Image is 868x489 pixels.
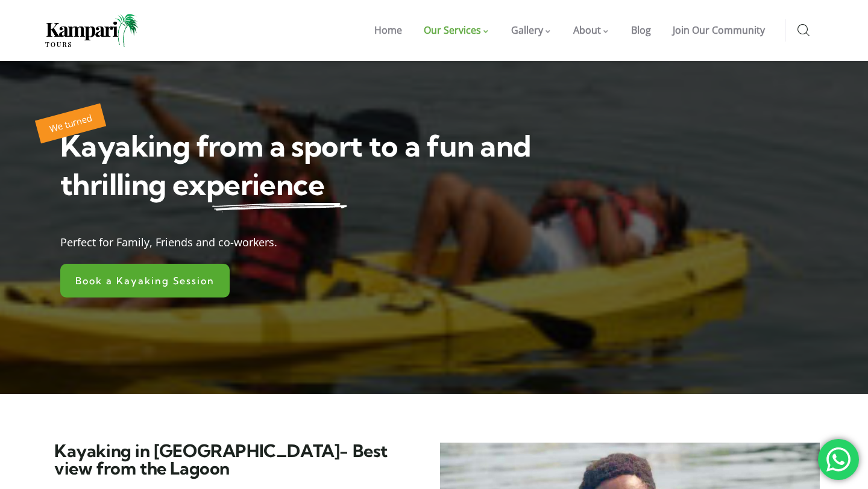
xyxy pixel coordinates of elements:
span: Book a Kayaking Session [75,276,215,285]
span: Kayaking from a sport to a fun and thrilling experience [60,128,531,202]
span: Blog [631,23,651,37]
span: Gallery [511,23,543,37]
a: Book a Kayaking Session [60,264,230,297]
div: 'Book [818,439,859,480]
span: About [573,23,601,37]
div: Perfect for Family, Friends and co-workers. [60,228,542,251]
span: Home [374,23,402,37]
h2: Kayaking in [GEOGRAPHIC_DATA]- Best view from the Lagoon [54,443,428,478]
span: Join Our Community [673,23,765,37]
img: Home [45,14,139,47]
span: We turned [48,111,93,134]
span: Our Services [424,23,481,37]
